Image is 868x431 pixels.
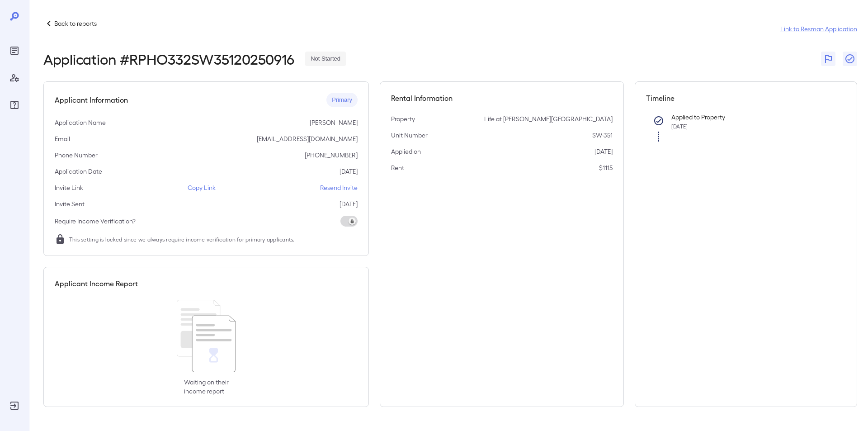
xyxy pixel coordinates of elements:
[843,52,857,66] button: Close Report
[310,118,358,127] p: [PERSON_NAME]
[55,278,138,289] h5: Applicant Income Report
[780,24,857,33] a: Link to Resman Application
[305,55,346,63] span: Not Started
[55,151,98,160] p: Phone Number
[391,93,613,104] h5: Rental Information
[821,52,835,66] button: Flag Report
[340,199,358,208] p: [DATE]
[326,96,358,104] span: Primary
[55,217,136,226] p: Require Income Verification?
[55,134,70,143] p: Email
[55,199,85,208] p: Invite Sent
[484,114,613,123] p: Life at [PERSON_NAME][GEOGRAPHIC_DATA]
[188,183,216,192] p: Copy Link
[592,131,613,140] p: SW-351
[55,183,83,192] p: Invite Link
[7,43,22,58] div: Reports
[594,147,613,156] p: [DATE]
[671,113,831,122] p: Applied to Property
[43,51,294,67] h2: Application # RPHO332SW35120250916
[55,95,128,105] h5: Applicant Information
[305,151,358,160] p: [PHONE_NUMBER]
[55,118,106,127] p: Application Name
[55,167,102,176] p: Application Date
[7,398,22,413] div: Log Out
[391,131,428,140] p: Unit Number
[646,93,846,104] h5: Timeline
[257,134,358,143] p: [EMAIL_ADDRESS][DOMAIN_NAME]
[54,19,97,28] p: Back to reports
[671,123,688,129] span: [DATE]
[69,235,295,244] span: This setting is locked since we always require income verification for primary applicants.
[391,163,404,172] p: Rent
[391,147,421,156] p: Applied on
[599,163,613,172] p: $1115
[320,183,358,192] p: Resend Invite
[7,71,22,85] div: Manage Users
[391,114,415,123] p: Property
[184,378,229,396] p: Waiting on their income report
[340,167,358,176] p: [DATE]
[7,98,22,112] div: FAQ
